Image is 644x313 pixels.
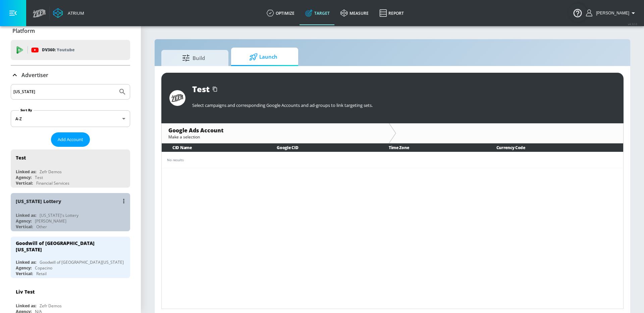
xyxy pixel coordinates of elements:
[35,175,43,180] div: Test
[238,49,289,65] span: Launch
[35,218,66,224] div: [PERSON_NAME]
[115,84,130,99] button: Submit Search
[568,3,587,22] button: Open Resource Center
[11,237,130,278] div: Goodwill of [GEOGRAPHIC_DATA][US_STATE]Linked as:Goodwill of [GEOGRAPHIC_DATA][US_STATE]Agency:Co...
[12,27,35,35] p: Platform
[162,123,389,143] div: Google Ads AccountMake a selection
[266,143,378,152] th: Google CID
[300,1,335,25] a: Target
[16,289,35,295] div: Liv Test
[16,198,61,204] div: [US_STATE] Lottery
[16,154,26,161] div: Test
[40,212,78,218] div: [US_STATE]'s Lottery
[36,224,47,230] div: Other
[16,303,36,309] div: Linked as:
[167,158,618,163] div: No results
[51,132,90,147] button: Add Account
[16,265,32,271] div: Agency:
[40,169,62,175] div: Zefr Demos
[11,66,130,84] div: Advertiser
[261,1,300,25] a: optimize
[586,9,637,17] button: [PERSON_NAME]
[53,8,84,18] a: Atrium
[16,169,36,175] div: Linked as:
[16,212,36,218] div: Linked as:
[16,259,36,265] div: Linked as:
[11,21,130,40] div: Platform
[192,102,615,108] p: Select campaigns and corresponding Google Accounts and ad-groups to link targeting sets.
[16,271,33,276] div: Vertical:
[16,180,33,186] div: Vertical:
[16,240,119,253] div: Goodwill of [GEOGRAPHIC_DATA][US_STATE]
[162,143,266,152] th: CID Name
[335,1,374,25] a: measure
[378,143,486,152] th: Time Zone
[11,149,130,188] div: TestLinked as:Zefr DemosAgency:TestVertical:Financial Services
[19,108,34,112] label: Sort By
[16,224,33,230] div: Vertical:
[11,193,130,231] div: [US_STATE] LotteryLinked as:[US_STATE]'s LotteryAgency:[PERSON_NAME]Vertical:Other
[40,303,62,309] div: Zefr Demos
[593,11,629,15] span: login as: guillermo.cabrera@zefr.com
[42,46,74,54] p: DV360:
[11,110,130,127] div: A-Z
[16,175,32,180] div: Agency:
[65,10,84,16] div: Atrium
[36,271,47,276] div: Retail
[11,40,130,60] div: DV360: Youtube
[628,22,637,26] span: v 4.32.0
[58,136,83,143] span: Add Account
[192,83,210,95] div: Test
[40,259,124,265] div: Goodwill of [GEOGRAPHIC_DATA][US_STATE]
[21,71,48,79] p: Advertiser
[16,218,32,224] div: Agency:
[57,46,74,53] p: Youtube
[35,265,52,271] div: Copacino
[13,87,115,96] input: Search by name
[374,1,409,25] a: Report
[168,127,382,134] div: Google Ads Account
[486,143,623,152] th: Currency Code
[168,50,219,66] span: Build
[168,134,382,140] div: Make a selection
[36,180,69,186] div: Financial Services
